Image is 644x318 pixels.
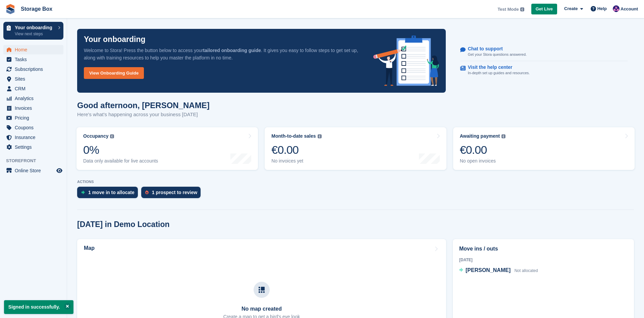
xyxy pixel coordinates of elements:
[597,5,607,12] span: Help
[15,94,55,103] span: Analytics
[3,142,63,152] a: menu
[3,22,63,40] a: Your onboarding View next steps
[223,306,300,312] h3: No map created
[81,190,85,194] img: move_ins_to_allocate_icon-fdf77a2bb77ea45bf5b3d319d69a93e2d87916cf1d5bf7949dd705db3b84f3ca.svg
[15,55,55,64] span: Tasks
[4,300,73,314] p: Signed in successfully.
[515,268,538,273] span: Not allocated
[460,143,506,157] div: €0.00
[3,133,63,142] a: menu
[271,133,316,139] div: Month-to-date sales
[141,187,204,201] a: 1 prospect to review
[83,158,158,164] div: Data only available for live accounts
[3,103,63,113] a: menu
[77,101,210,110] h1: Good afternoon, [PERSON_NAME]
[459,245,628,253] h2: Move ins / outs
[15,64,55,74] span: Subscriptions
[318,134,322,138] img: icon-info-grey-7440780725fd019a000dd9b08b2336e03edf1995a4989e88bcd33f0948082b44.svg
[373,36,439,86] img: onboarding-info-6c161a55d2c0e0a8cae90662b2fe09162a5109e8cc188191df67fb4f79e88e88.svg
[6,157,67,164] span: Storefront
[531,4,557,15] a: Get Live
[259,287,265,293] img: map-icn-33ee37083ee616e46c38cad1a60f524a97daa1e2b2c8c0bc3eb3415660979fc1.svg
[18,3,55,14] a: Storage Box
[3,55,63,64] a: menu
[468,64,525,70] p: Visit the help center
[459,266,538,275] a: [PERSON_NAME] Not allocated
[77,220,170,229] h2: [DATE] in Demo Location
[84,245,95,251] h2: Map
[468,52,527,57] p: Get your Stora questions answered.
[5,4,15,14] img: stora-icon-8386f47178a22dfd0bd8f6a31ec36ba5ce8667c1dd55bd0f319d3a0aa187defe.svg
[84,67,144,79] a: View Onboarding Guide
[621,6,638,12] span: Account
[3,123,63,132] a: menu
[84,36,146,43] p: Your onboarding
[453,127,635,170] a: Awaiting payment €0.00 No open invoices
[3,64,63,74] a: menu
[77,111,210,119] p: Here's what's happening across your business [DATE]
[110,134,114,138] img: icon-info-grey-7440780725fd019a000dd9b08b2336e03edf1995a4989e88bcd33f0948082b44.svg
[15,133,55,142] span: Insurance
[15,25,55,30] p: Your onboarding
[265,127,446,170] a: Month-to-date sales €0.00 No invoices yet
[468,46,521,52] p: Chat to support
[15,31,55,37] p: View next steps
[15,45,55,54] span: Home
[88,190,135,195] div: 1 move in to allocate
[271,158,321,164] div: No invoices yet
[466,267,511,273] span: [PERSON_NAME]
[77,187,141,201] a: 1 move in to allocate
[76,127,258,170] a: Occupancy 0% Data only available for live accounts
[145,190,149,194] img: prospect-51fa495bee0391a8d652442698ab0144808aea92771e9ea1ae160a38d050c398.svg
[83,143,158,157] div: 0%
[15,84,55,93] span: CRM
[15,166,55,175] span: Online Store
[460,133,500,139] div: Awaiting payment
[203,48,261,53] strong: tailored onboarding guide
[536,6,553,12] span: Get Live
[460,43,628,61] a: Chat to support Get your Stora questions answered.
[564,5,578,12] span: Create
[520,7,524,11] img: icon-info-grey-7440780725fd019a000dd9b08b2336e03edf1995a4989e88bcd33f0948082b44.svg
[3,166,63,175] a: menu
[15,123,55,132] span: Coupons
[3,94,63,103] a: menu
[55,167,63,175] a: Preview store
[84,47,363,61] p: Welcome to Stora! Press the button below to access your . It gives you easy to follow steps to ge...
[83,133,108,139] div: Occupancy
[77,180,634,184] p: ACTIONS
[3,84,63,93] a: menu
[15,142,55,152] span: Settings
[3,113,63,123] a: menu
[468,70,530,76] p: In-depth set up guides and resources.
[497,6,519,13] span: Test Mode
[459,257,628,263] div: [DATE]
[15,113,55,123] span: Pricing
[613,5,620,12] img: Vincent Smith
[501,134,505,138] img: icon-info-grey-7440780725fd019a000dd9b08b2336e03edf1995a4989e88bcd33f0948082b44.svg
[152,190,197,195] div: 1 prospect to review
[460,158,506,164] div: No open invoices
[460,61,628,79] a: Visit the help center In-depth set up guides and resources.
[3,74,63,84] a: menu
[271,143,321,157] div: €0.00
[15,74,55,84] span: Sites
[3,45,63,54] a: menu
[15,103,55,113] span: Invoices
